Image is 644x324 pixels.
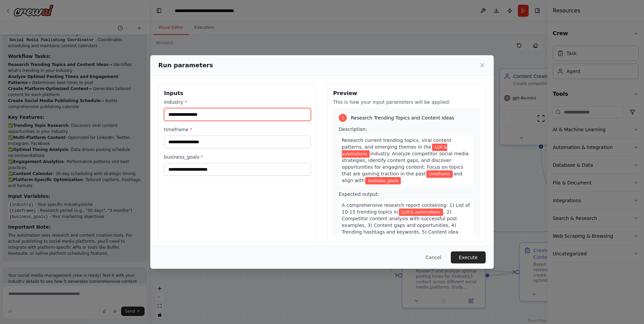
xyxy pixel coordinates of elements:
span: Research Trending Topics and Content Ideas [351,114,454,121]
span: A comprehensive research report containing: 1) List of 10-15 trending topics in [342,202,470,215]
h3: Preview [333,89,480,97]
button: Cancel [420,251,447,263]
span: Expected output: [339,191,379,197]
span: , 2) Competitor content analysis with successful post examples, 3) Content gaps and opportunities... [342,209,460,241]
label: industry [164,99,311,105]
span: Variable: timeframe [426,170,453,178]
button: Execute [451,251,486,263]
span: Variable: business_goals [365,177,401,184]
span: Variable: industry [399,209,443,216]
div: 1 [339,114,347,122]
span: and align with [342,171,462,183]
span: industry. Analyze competitor social media strategies, identify content gaps, and discover opportu... [342,151,469,176]
h2: Run parameters [158,61,213,70]
p: This is how your input parameters will be applied: [333,99,480,105]
span: Description: [339,127,367,132]
label: business_goals [164,154,311,160]
span: Variable: industry [342,144,447,158]
span: . [401,178,403,183]
span: Research current trending topics, viral content patterns, and emerging themes in the [342,138,451,150]
label: timeframe [164,126,311,133]
h3: Inputs [164,89,311,97]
